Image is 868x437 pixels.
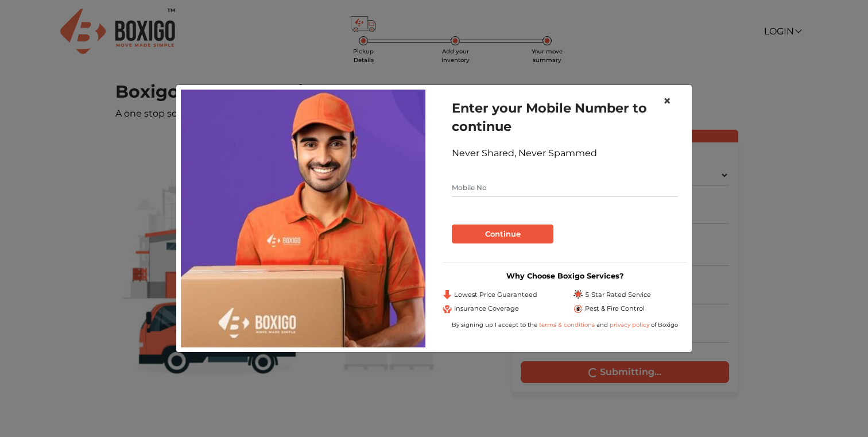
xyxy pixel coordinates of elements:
button: Continue [452,225,553,244]
span: Lowest Price Guaranteed [454,290,537,300]
input: Mobile No [452,179,678,197]
span: 5 Star Rated Service [585,290,651,300]
div: By signing up I accept to the and of Boxigo [443,320,687,329]
span: Pest & Fire Control [585,304,645,314]
div: Never Shared, Never Spammed [452,146,678,160]
a: terms & conditions [539,321,596,328]
button: Close [654,85,680,117]
h3: Why Choose Boxigo Services? [443,272,687,280]
img: storage-img [181,90,425,347]
a: privacy policy [608,321,651,328]
span: Insurance Coverage [454,304,519,314]
span: × [663,92,671,109]
h1: Enter your Mobile Number to continue [452,99,678,136]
